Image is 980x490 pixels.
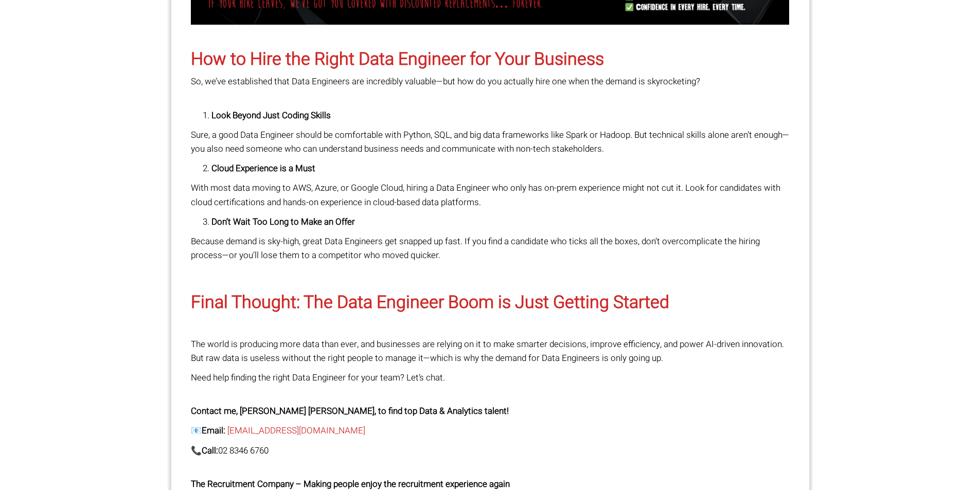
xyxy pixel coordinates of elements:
p: With most data moving to AWS, Azure, or Google Cloud, hiring a Data Engineer who only has on-prem... [191,181,790,209]
p: So, we’ve established that Data Engineers are incredibly valuable—but how do you actually hire on... [191,75,790,102]
a: [EMAIL_ADDRESS][DOMAIN_NAME] [227,424,365,437]
strong: Contact me, [PERSON_NAME] [PERSON_NAME], to find top Data & Analytics talent! [191,405,509,418]
strong: How to Hire the Right Data Engineer for Your Business [191,46,604,72]
strong: Don’t Wait Too Long to Make an Offer [211,215,355,228]
p: The world is producing more data than ever, and businesses are relying on it to make smarter deci... [191,337,790,365]
p: Because demand is sky-high, great Data Engineers get snapped up fast. If you find a candidate who... [191,234,790,262]
p: Sure, a good Data Engineer should be comfortable with Python, SQL, and big data frameworks like S... [191,128,790,156]
strong: Final Thought: The Data Engineer Boom is Just Getting Started [191,289,669,315]
strong: Cloud Experience is a Must [211,162,315,175]
strong: Email: [202,424,225,437]
strong: Look Beyond Just Coding Skills [211,109,331,122]
p: 📞 02 8346 6760 [191,444,790,471]
strong: Call: [202,444,218,457]
p: Need help finding the right Data Engineer for your team? Let’s chat. [191,371,790,385]
p: 📧 [191,424,790,438]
